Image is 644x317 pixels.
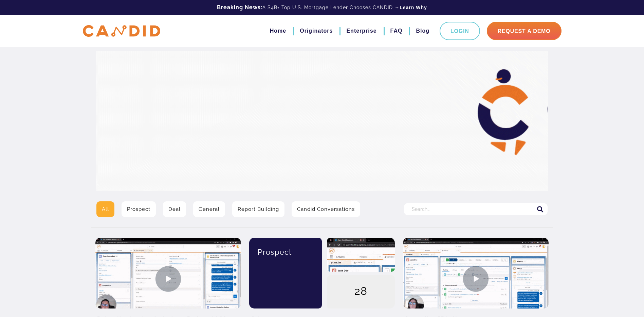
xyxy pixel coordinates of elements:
[346,25,376,37] a: Enterprise
[163,201,186,217] a: Deal
[416,25,429,37] a: Blog
[390,25,403,37] a: FAQ
[254,238,317,266] div: Prospect
[232,201,284,217] a: Report Building
[487,22,562,40] a: Request A Demo
[327,275,395,309] div: 28
[270,25,286,37] a: Home
[122,201,156,217] a: Prospect
[193,201,225,217] a: General
[96,51,548,191] img: Video Library Hero
[400,4,427,11] a: Learn Why
[292,201,360,217] a: Candid Conversations
[300,25,333,37] a: Originators
[83,25,160,37] img: CANDID APP
[96,201,114,217] a: All
[440,22,480,40] a: Login
[217,4,262,11] b: Breaking News:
